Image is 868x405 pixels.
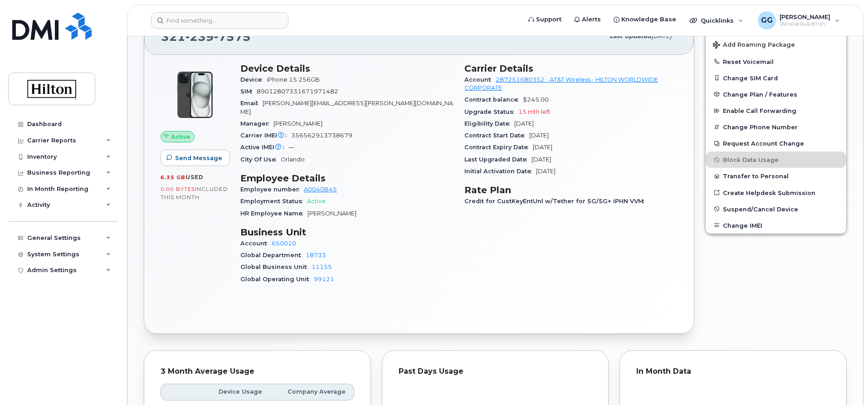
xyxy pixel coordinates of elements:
[464,76,496,83] span: Account
[240,76,267,83] span: Device
[240,156,281,163] span: City Of Use
[582,15,601,24] span: Alerts
[240,100,263,107] span: Email
[240,173,454,184] h3: Employee Details
[723,91,797,98] span: Change Plan / Features
[464,168,536,175] span: Initial Activation Date
[161,174,185,181] span: 6.35 GB
[529,132,549,139] span: [DATE]
[723,107,796,114] span: Enable Call Forwarding
[240,132,291,139] span: Carrier IMEI
[281,156,305,163] span: Orlando
[723,205,798,212] span: Suspend/Cancel Device
[161,150,230,166] button: Send Message
[312,263,332,270] a: 11155
[464,76,658,91] a: 287251680352 - AT&T Wireless - HILTON WORLDWIDE CORPORATE
[706,185,846,201] a: Create Helpdesk Submission
[306,252,326,259] a: 18733
[706,151,846,168] button: Block Data Usage
[464,185,678,195] h3: Rate Plan
[464,63,678,74] h3: Carrier Details
[161,186,195,192] span: 0.00 Bytes
[304,186,337,193] a: A0040B45
[464,96,523,103] span: Contract balance
[701,17,734,24] span: Quicklinks
[198,384,270,400] th: Device Usage
[240,252,306,259] span: Global Department
[240,120,273,127] span: Manager
[464,108,518,115] span: Upgrade Status
[151,12,288,29] input: Find something...
[185,174,204,181] span: used
[399,367,592,376] div: Past Days Usage
[270,384,354,400] th: Company Average
[464,120,514,127] span: Eligibility Date
[706,119,846,135] button: Change Phone Number
[240,263,312,270] span: Global Business Unit
[780,20,830,28] span: Wireless Admin
[240,186,304,193] span: Employee number
[464,132,529,139] span: Contract Start Date
[706,102,846,119] button: Enable Call Forwarding
[307,210,356,217] span: [PERSON_NAME]
[523,96,549,103] span: $245.00
[240,210,307,217] span: HR Employee Name
[761,15,773,26] span: GG
[464,156,532,163] span: Last Upgraded Date
[240,100,453,115] span: [PERSON_NAME][EMAIL_ADDRESS][PERSON_NAME][DOMAIN_NAME]
[240,227,454,238] h3: Business Unit
[780,13,830,20] span: [PERSON_NAME]
[514,120,534,127] span: [DATE]
[522,10,568,29] a: Support
[568,10,607,29] a: Alerts
[175,154,222,162] span: Send Message
[621,15,676,24] span: Knowledge Base
[636,367,830,376] div: In Month Data
[161,367,354,376] div: 3 Month Average Usage
[683,11,750,29] div: Quicklinks
[536,168,556,175] span: [DATE]
[307,198,326,205] span: Active
[464,198,649,205] span: Credit for CustKeyEntUnl w/Tether for 5G/5G+ iPHN VVM
[291,132,352,139] span: 356562913738679
[607,10,683,29] a: Knowledge Base
[518,108,551,115] span: 15 mth left
[532,156,551,163] span: [DATE]
[168,68,222,122] img: iPhone_15_Black.png
[171,132,190,141] span: Active
[161,185,228,200] span: included this month
[751,11,846,29] div: Gwendolyn Garrison
[257,88,338,95] span: 89012807331671971482
[288,144,294,151] span: —
[706,70,846,86] button: Change SIM Card
[240,144,288,151] span: Active IMEI
[706,86,846,102] button: Change Plan / Features
[706,168,846,184] button: Transfer to Personal
[706,217,846,234] button: Change IMEI
[706,35,846,54] button: Add Roaming Package
[829,366,861,398] iframe: Messenger Launcher
[273,120,322,127] span: [PERSON_NAME]
[240,63,454,74] h3: Device Details
[706,135,846,151] button: Request Account Change
[240,276,314,283] span: Global Operating Unit
[185,30,214,44] span: 239
[267,76,320,83] span: iPhone 15 256GB
[706,201,846,217] button: Suspend/Cancel Device
[240,198,307,205] span: Employment Status
[706,54,846,70] button: Reset Voicemail
[314,276,334,283] a: 99121
[161,30,251,44] span: 321
[240,240,272,247] span: Account
[536,15,561,24] span: Support
[240,88,257,95] span: SIM
[533,144,552,151] span: [DATE]
[464,144,533,151] span: Contract Expiry Date
[713,41,795,50] span: Add Roaming Package
[214,30,251,44] span: 7575
[272,240,296,247] a: 650010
